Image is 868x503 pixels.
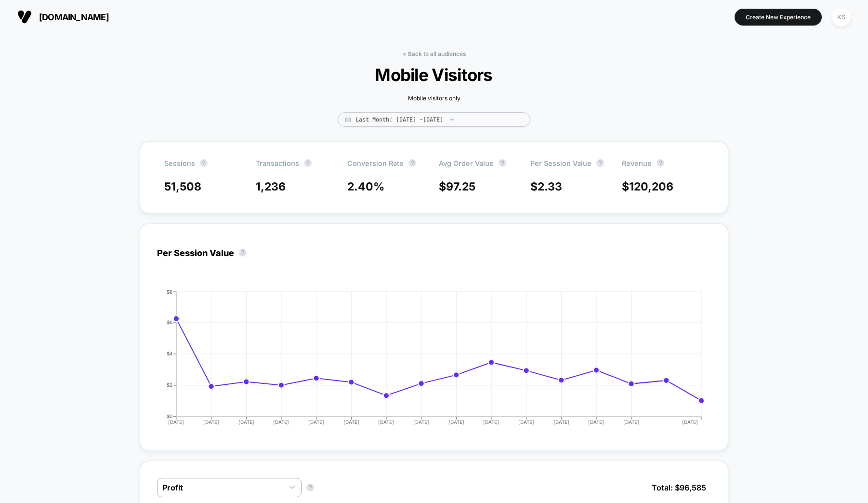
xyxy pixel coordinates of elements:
tspan: $4 [167,351,172,357]
tspan: [DATE] [273,419,289,425]
tspan: [DATE] [448,419,464,425]
button: ? [499,159,506,167]
button: KS [829,7,854,27]
tspan: [DATE] [378,419,394,425]
div: KS [832,8,851,27]
span: $ [530,180,562,193]
span: Revenue [622,159,652,167]
img: Visually logo [17,10,32,24]
tspan: [DATE] [238,419,254,425]
span: Sessions [164,159,195,167]
button: ? [408,159,416,167]
button: ? [239,249,247,257]
span: Last Month: [DATE] - [DATE] [338,112,530,127]
span: 51,508 [164,180,201,193]
span: Transactions [256,159,299,167]
img: end [450,119,454,121]
button: ? [306,484,314,491]
button: ? [657,159,664,167]
tspan: [DATE] [624,419,640,425]
tspan: $0 [167,414,172,420]
span: $ [439,180,475,193]
div: PER_SESSION_VALUE [147,289,701,434]
span: 97.25 [446,180,475,193]
tspan: $6 [167,320,172,326]
span: [DOMAIN_NAME] [39,12,109,22]
span: Per Session Value [530,159,592,167]
tspan: [DATE] [413,419,429,425]
tspan: [DATE] [484,419,500,425]
span: 1,236 [256,180,286,193]
span: $ [622,180,673,193]
tspan: [DATE] [518,419,534,425]
img: calendar [345,117,351,122]
tspan: [DATE] [203,419,219,425]
span: Avg Order Value [439,159,494,167]
button: ? [304,159,312,167]
p: Mobile visitors only [289,95,579,102]
tspan: [DATE] [343,419,359,425]
span: 120,206 [629,180,673,193]
button: ? [200,159,208,167]
tspan: [DATE] [589,419,605,425]
span: Conversion Rate [347,159,404,167]
span: 2.33 [538,180,562,193]
tspan: $2 [167,382,172,388]
button: Create New Experience [735,9,822,26]
tspan: [DATE] [168,419,184,425]
button: ? [596,159,604,167]
span: Mobile Visitors [304,65,564,85]
tspan: [DATE] [553,419,569,425]
tspan: [DATE] [308,419,324,425]
a: < Back to all audiences [403,50,466,57]
div: Per Session Value [157,248,251,258]
tspan: $8 [167,289,172,295]
tspan: [DATE] [683,419,698,425]
span: 2.40 % [347,180,384,193]
span: Total: $ 96,585 [647,478,711,497]
button: [DOMAIN_NAME] [14,9,112,25]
